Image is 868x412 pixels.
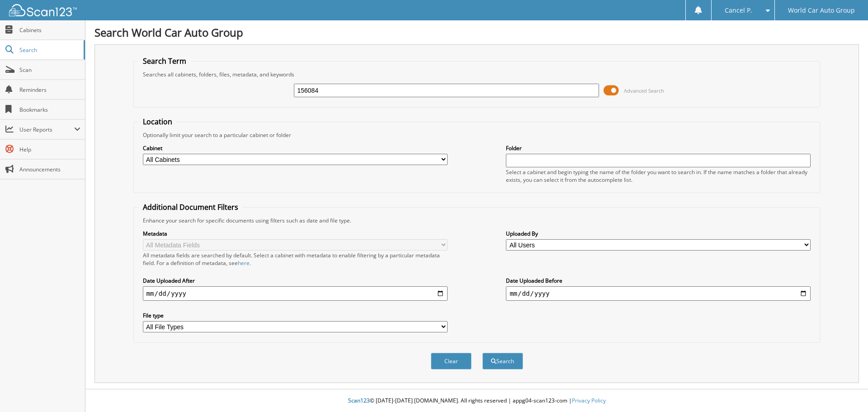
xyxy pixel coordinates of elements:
a: Privacy Policy [572,397,606,404]
span: Advanced Search [624,87,664,94]
span: Scan123 [348,397,370,404]
label: Metadata [143,230,448,237]
div: Optionally limit your search to a particular cabinet or folder [138,131,816,139]
span: World Car Auto Group [788,8,855,13]
input: start [143,286,448,301]
span: Bookmarks [19,106,80,114]
div: Select a cabinet and begin typing the name of the folder you want to search in. If the name match... [506,168,811,184]
a: here [238,259,250,267]
label: Date Uploaded Before [506,277,811,284]
label: Date Uploaded After [143,277,448,284]
div: Searches all cabinets, folders, files, metadata, and keywords [138,71,816,78]
div: All metadata fields are searched by default. Select a cabinet with metadata to enable filtering b... [143,251,448,267]
span: Scan [19,66,80,74]
button: Clear [431,353,472,369]
label: File type [143,312,448,319]
span: Announcements [19,166,80,173]
h1: Search World Car Auto Group [94,25,859,40]
span: Reminders [19,86,80,94]
iframe: Chat Widget [823,369,868,412]
legend: Location [138,117,177,127]
label: Uploaded By [506,230,811,237]
label: Folder [506,144,811,152]
input: end [506,286,811,301]
span: User Reports [19,126,74,133]
span: Cabinets [19,26,80,34]
span: Search [19,46,79,54]
label: Cabinet [143,144,448,152]
legend: Search Term [138,56,191,66]
legend: Additional Document Filters [138,202,243,212]
img: scan123-logo-white.svg [9,4,77,16]
span: Help [19,146,80,153]
span: Cancel P. [725,8,752,13]
div: Enhance your search for specific documents using filters such as date and file type. [138,217,816,224]
div: © [DATE]-[DATE] [DOMAIN_NAME]. All rights reserved | appg04-scan123-com | [85,390,868,412]
button: Search [482,353,523,369]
